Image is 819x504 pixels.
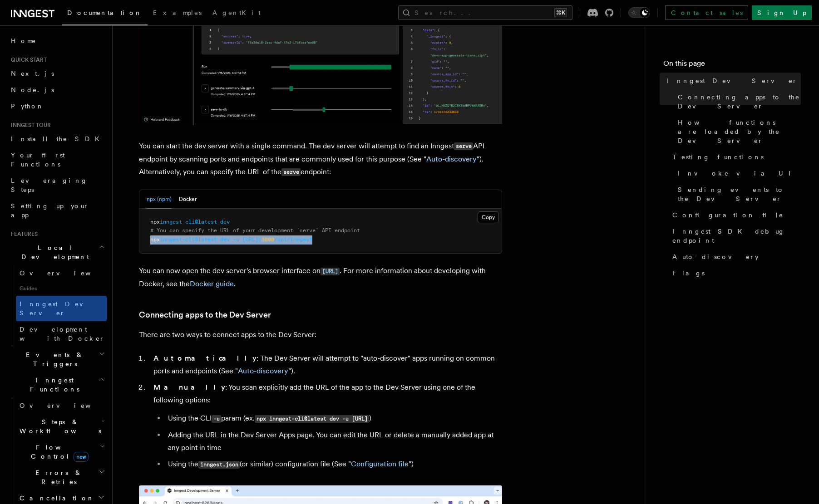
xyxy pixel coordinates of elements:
a: Inngest Dev Server [16,296,107,321]
button: Flow Controlnew [16,439,107,465]
span: 3000 [261,236,274,243]
a: How functions are loaded by the Dev Server [674,114,801,149]
span: npx [150,219,160,225]
h4: On this page [663,58,801,73]
span: Next.js [11,70,54,77]
a: Node.js [7,82,107,98]
span: dev [220,236,230,243]
span: Development with Docker [20,326,105,342]
span: Testing functions [672,152,764,161]
span: Invoke via UI [678,169,799,178]
span: Auto-discovery [672,252,759,261]
span: Leveraging Steps [11,177,88,193]
span: inngest-cli@latest [160,219,217,225]
a: Python [7,98,107,114]
a: Your first Functions [7,147,107,172]
li: : You scan explicitly add the URL of the app to the Dev Server using one of the following options: [151,381,502,471]
a: Docker guide [190,279,234,288]
span: dev [220,219,230,225]
span: Inngest Dev Server [20,300,97,317]
span: Flow Control [16,443,100,461]
p: You can now open the dev server's browser interface on . For more information about developing wi... [139,264,502,290]
span: How functions are loaded by the Dev Server [678,118,801,145]
kbd: ⌘K [554,8,567,17]
a: [URL] [321,266,340,275]
a: Install the SDK [7,131,107,147]
span: Your first Functions [11,152,65,168]
span: Examples [153,9,202,16]
a: Flags [669,265,801,281]
a: Sending events to the Dev Server [674,181,801,207]
code: [URL] [321,268,340,275]
span: Events & Triggers [7,350,99,368]
button: Docker [179,190,197,209]
span: Overview [20,269,113,277]
span: AgentKit [212,9,261,16]
code: serve [454,142,473,150]
code: inngest.json [198,461,240,469]
button: Local Development [7,240,107,265]
span: Steps & Workflows [16,417,101,435]
div: Local Development [7,265,107,347]
span: new [74,452,89,462]
span: Overview [20,402,113,409]
li: : The Dev Server will attempt to "auto-discover" apps running on common ports and endpoints (See ... [151,352,502,377]
span: Connecting apps to the Dev Server [678,93,801,111]
p: There are two ways to connect apps to the Dev Server: [139,328,502,341]
button: Toggle dark mode [628,7,650,18]
a: Leveraging Steps [7,172,107,198]
span: Inngest Dev Server [667,76,798,85]
span: Home [11,36,36,45]
strong: Manually [153,383,225,391]
span: Configuration file [672,210,784,220]
a: Connecting apps to the Dev Server [674,89,801,114]
a: Inngest Dev Server [663,73,801,89]
button: Errors & Retries [16,465,107,490]
span: Flags [672,269,705,278]
span: Sending events to the Dev Server [678,185,801,203]
a: Development with Docker [16,321,107,347]
span: # You can specify the URL of your development `serve` API endpoint [150,227,360,234]
span: Cancellation [16,494,94,503]
code: serve [281,168,301,176]
span: Quick start [7,56,47,64]
a: Configuration file [351,460,409,468]
p: You can start the dev server with a single command. The dev server will attempt to find an Innges... [139,140,502,179]
code: npx inngest-cli@latest dev -u [URL] [255,415,369,423]
a: Inngest SDK debug endpoint [669,223,801,249]
li: Adding the URL in the Dev Server Apps page. You can edit the URL or delete a manually added app a... [165,429,502,454]
button: Inngest Functions [7,372,107,397]
span: Inngest tour [7,122,51,129]
span: Install the SDK [11,135,105,142]
a: Sign Up [752,5,812,20]
a: Home [7,33,107,49]
button: npx (npm) [147,190,172,209]
span: Errors & Retries [16,468,99,486]
span: [URL]: [242,236,261,243]
a: Overview [16,265,107,281]
a: Testing functions [669,149,801,165]
span: Local Development [7,243,99,261]
span: Python [11,103,44,110]
span: Inngest SDK debug endpoint [672,227,801,245]
a: Documentation [62,3,148,25]
a: Auto-discovery [426,155,477,163]
span: Documentation [67,9,142,16]
a: Examples [148,3,207,24]
button: Search...⌘K [398,5,572,20]
a: Contact sales [665,5,748,20]
a: Overview [16,397,107,414]
li: Using the (or similar) configuration file (See " ") [165,458,502,471]
span: Setting up your app [11,202,89,219]
button: Steps & Workflows [16,414,107,439]
button: Events & Triggers [7,347,107,372]
a: Auto-discovery [669,249,801,265]
span: Features [7,230,38,238]
a: Connecting apps to the Dev Server [139,308,271,321]
a: Next.js [7,65,107,82]
a: AgentKit [207,3,266,24]
span: -u [233,236,239,243]
li: Using the CLI param (ex. ) [165,412,502,425]
a: Invoke via UI [674,165,801,181]
a: Configuration file [669,207,801,223]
